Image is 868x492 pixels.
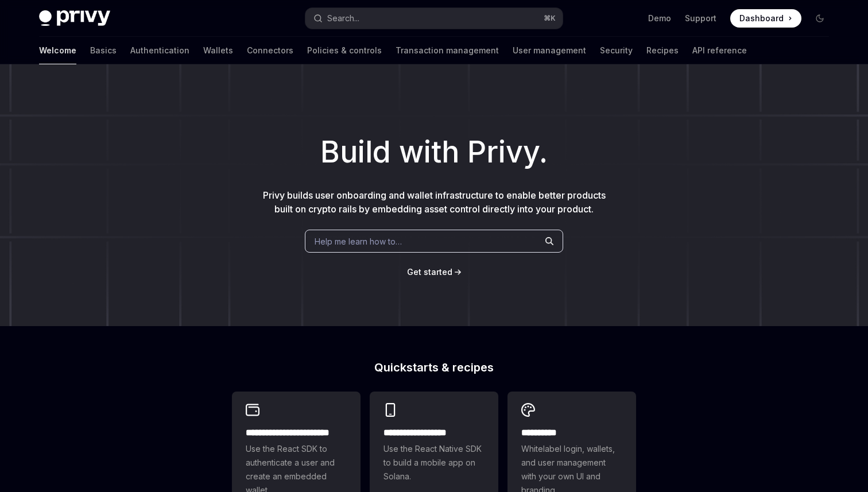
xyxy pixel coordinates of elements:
[315,235,402,247] span: Help me learn how to…
[730,9,801,28] a: Dashboard
[739,13,784,24] span: Dashboard
[600,37,633,64] a: Security
[18,130,850,175] h1: Build with Privy.
[130,37,189,64] a: Authentication
[39,10,110,26] img: dark logo
[648,13,671,24] a: Demo
[811,9,829,28] button: Toggle dark mode
[305,8,563,29] button: Search...⌘K
[685,13,716,24] a: Support
[263,189,606,215] span: Privy builds user onboarding and wallet infrastructure to enable better products built on crypto ...
[307,37,382,64] a: Policies & controls
[513,37,586,64] a: User management
[39,37,76,64] a: Welcome
[396,37,499,64] a: Transaction management
[646,37,679,64] a: Recipes
[327,11,359,25] div: Search...
[692,37,747,64] a: API reference
[407,266,452,278] a: Get started
[383,442,485,483] span: Use the React Native SDK to build a mobile app on Solana.
[90,37,117,64] a: Basics
[544,14,556,23] span: ⌘ K
[247,37,293,64] a: Connectors
[203,37,233,64] a: Wallets
[232,362,636,373] h2: Quickstarts & recipes
[407,267,452,277] span: Get started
